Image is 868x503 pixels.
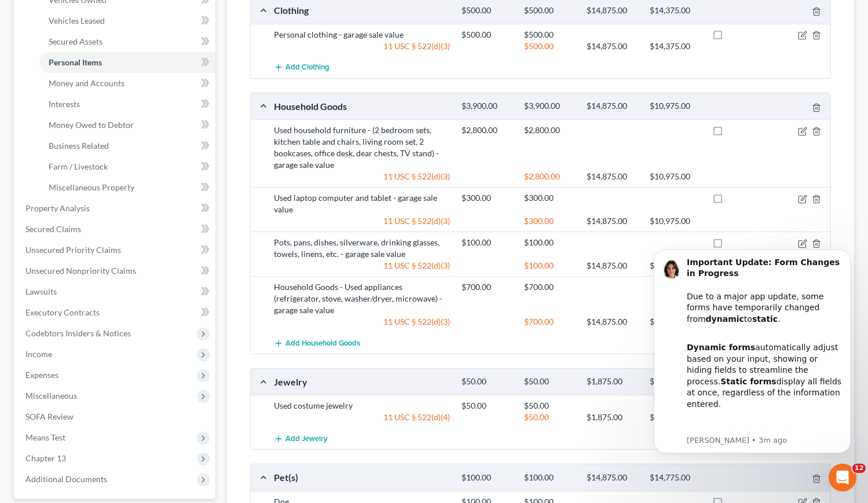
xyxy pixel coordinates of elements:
[518,412,581,423] div: $50.00
[581,5,643,16] div: $14,875.00
[268,29,456,41] div: Personal clothing - garage sale value
[518,260,581,271] div: $100.00
[25,391,77,401] span: Miscellaneous
[636,239,868,460] iframe: Intercom notifications message
[268,192,456,215] div: Used laptop computer and tablet - garage sale value
[25,328,131,338] span: Codebtors Insiders & Notices
[268,171,456,182] div: 11 USC § 522(d)(3)
[49,141,109,150] span: Business Related
[39,177,215,198] a: Miscellaneous Property
[268,4,456,16] div: Clothing
[456,472,518,483] div: $100.00
[16,240,215,260] a: Unsecured Priority Claims
[644,5,706,16] div: $14,375.00
[25,453,66,463] span: Chapter 13
[518,215,581,227] div: $300.00
[49,78,124,88] span: Money and Accounts
[49,57,102,67] span: Personal Items
[25,203,90,213] span: Property Analysis
[274,57,329,78] button: Add Clothing
[581,376,643,387] div: $1,875.00
[581,316,643,328] div: $14,875.00
[49,182,134,192] span: Miscellaneous Property
[25,349,52,359] span: Income
[49,120,134,130] span: Money Owed to Debtor
[16,406,215,427] a: SOFA Review
[644,472,706,483] div: $14,775.00
[274,428,328,449] button: Add Jewelry
[285,339,360,348] span: Add Household Goods
[268,400,456,412] div: Used costume jewelry
[25,224,81,234] span: Secured Claims
[518,124,581,136] div: $2,800.00
[456,192,518,204] div: $300.00
[285,434,328,443] span: Add Jewelry
[25,412,74,421] span: SOFA Review
[16,302,215,323] a: Executory Contracts
[268,124,456,171] div: Used household furniture - (2 bedroom sets, kitchen table and chairs, living room set, 2 bookcase...
[25,307,100,317] span: Executory Contracts
[25,245,121,255] span: Unsecured Priority Claims
[456,281,518,293] div: $700.00
[268,260,456,271] div: 11 USC § 522(d)(3)
[518,472,581,483] div: $100.00
[39,94,215,115] a: Interests
[268,471,456,483] div: Pet(s)
[39,10,215,31] a: Vehicles Leased
[518,29,581,41] div: $500.00
[644,41,706,52] div: $14,375.00
[581,215,643,227] div: $14,875.00
[644,101,706,112] div: $10,975.00
[456,376,518,387] div: $50.00
[456,101,518,112] div: $3,900.00
[518,316,581,328] div: $700.00
[456,400,518,412] div: $50.00
[829,464,856,491] iframe: Intercom live chat
[49,16,105,25] span: Vehicles Leased
[39,135,215,156] a: Business Related
[518,5,581,16] div: $500.00
[49,161,108,171] span: Farm / Livestock
[16,281,215,302] a: Lawsuits
[644,171,706,182] div: $10,975.00
[50,177,206,268] div: Our team is actively working to re-integrate dynamic functionality and expects to have it restore...
[268,215,456,227] div: 11 USC § 522(d)(3)
[39,156,215,177] a: Farm / Livestock
[25,432,65,442] span: Means Test
[268,100,456,112] div: Household Goods
[16,219,215,240] a: Secured Claims
[39,31,215,52] a: Secured Assets
[852,464,866,473] span: 12
[16,260,215,281] a: Unsecured Nonpriority Claims
[518,41,581,52] div: $500.00
[456,29,518,41] div: $500.00
[39,73,215,94] a: Money and Accounts
[518,192,581,204] div: $300.00
[50,196,206,207] p: Message from Emma, sent 3m ago
[581,412,643,423] div: $1,875.00
[456,124,518,136] div: $2,800.00
[581,41,643,52] div: $14,875.00
[518,101,581,112] div: $3,900.00
[456,237,518,248] div: $100.00
[456,5,518,16] div: $500.00
[644,215,706,227] div: $10,975.00
[25,266,136,276] span: Unsecured Nonpriority Claims
[581,101,643,112] div: $14,875.00
[49,36,102,46] span: Secured Assets
[285,63,329,72] span: Add Clothing
[518,171,581,182] div: $2,800.00
[268,237,456,260] div: Pots, pans, dishes, silverware, drinking glasses, towels, linens, etc. - garage sale value
[581,171,643,182] div: $14,875.00
[39,115,215,135] a: Money Owed to Debtor
[268,281,456,316] div: Household Goods - Used appliances (refrigerator, stove, washer/dryer, microwave) - garage sale value
[274,332,360,354] button: Add Household Goods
